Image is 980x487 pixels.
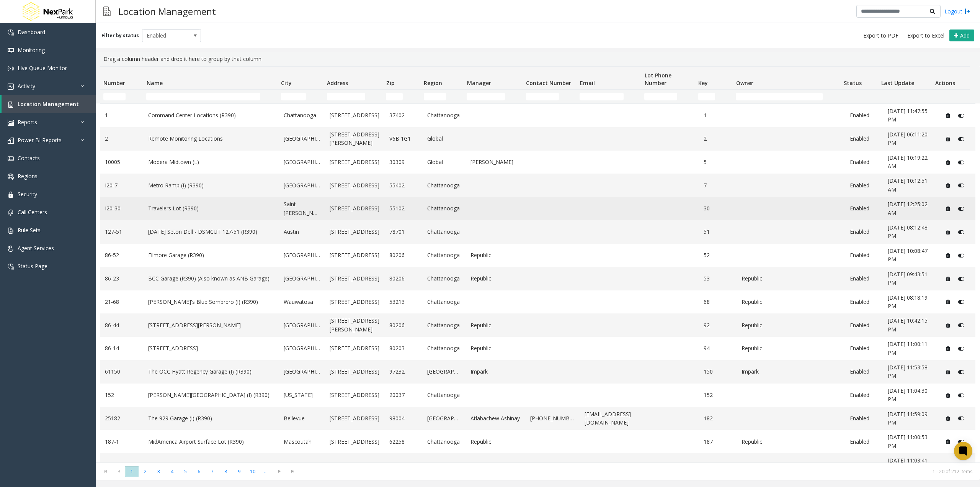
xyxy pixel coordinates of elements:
[18,154,40,162] span: Contacts
[284,321,320,330] a: [GEOGRAPHIC_DATA]
[324,90,383,103] td: Address Filter
[327,93,365,100] input: Address Filter
[888,433,933,450] a: [DATE] 11:00:53 PM
[148,344,274,353] a: [STREET_ADDRESS]
[139,466,152,477] span: Page 2
[942,272,954,285] button: Delete
[644,93,677,100] input: Lot Phone Number Filter
[148,298,274,306] a: [PERSON_NAME]'s Blue Sombrero (I) (R390)
[470,344,521,353] a: Republic
[850,414,879,423] a: Enabled
[330,438,380,446] a: [STREET_ADDRESS]
[850,391,879,399] a: Enabled
[105,181,139,190] a: I20-7
[100,90,143,103] td: Number Filter
[888,177,928,193] span: [DATE] 10:12:51 AM
[942,226,954,238] button: Delete
[330,414,380,423] a: [STREET_ADDRESS]
[18,118,37,126] span: Reports
[850,438,879,446] a: Enabled
[105,414,139,423] a: 25182
[888,271,928,286] span: [DATE] 09:43:51 PM
[888,294,933,311] a: [DATE] 08:18:19 PM
[284,274,320,283] a: [GEOGRAPHIC_DATA]
[698,93,715,100] input: Key Filter
[18,190,37,198] span: Security
[888,364,928,379] span: [DATE] 11:53:58 PM
[944,7,970,15] a: Logout
[427,111,461,120] a: Chattanooga
[330,391,380,399] a: [STREET_ADDRESS]
[389,438,418,446] a: 62258
[284,134,320,143] a: [GEOGRAPHIC_DATA]
[389,111,418,120] a: 37402
[888,130,933,148] a: [DATE] 06:11:20 PM
[698,79,708,87] span: Key
[954,412,969,425] button: Disable
[105,228,139,236] a: 127-51
[8,84,14,90] img: 'icon'
[904,30,947,41] button: Export to Excel
[100,52,975,66] div: Drag a column header and drop it here to group by that column
[427,438,461,446] a: Chattanooga
[942,296,954,308] button: Delete
[888,154,928,170] span: [DATE] 10:19:22 AM
[888,223,933,241] a: [DATE] 08:12:48 PM
[146,93,260,100] input: Name Filter
[143,90,278,103] td: Name Filter
[165,466,179,477] span: Page 4
[850,181,879,190] a: Enabled
[8,192,14,198] img: 'icon'
[427,158,461,166] a: Global
[386,79,395,87] span: Zip
[18,262,47,270] span: Status Page
[888,340,928,356] span: [DATE] 11:00:11 PM
[954,203,969,215] button: Disable
[330,158,380,166] a: [STREET_ADDRESS]
[850,134,879,143] a: Enabled
[954,179,969,192] button: Disable
[942,249,954,262] button: Delete
[704,111,732,120] a: 1
[964,7,970,15] img: logout
[742,298,841,306] a: Republic
[427,461,461,469] a: Chattanooga
[888,107,933,124] a: [DATE] 11:47:55 PM
[421,90,464,103] td: Region Filter
[907,32,944,39] span: Export to Excel
[8,228,14,234] img: 'icon'
[530,414,575,423] a: [PHONE_NUMBER]
[389,344,418,353] a: 80203
[942,412,954,425] button: Delete
[850,251,879,259] a: Enabled
[105,158,139,166] a: 10005
[284,391,320,399] a: [US_STATE]
[192,466,206,477] span: Page 6
[18,28,45,36] span: Dashboard
[427,181,461,190] a: Chattanooga
[8,66,14,72] img: 'icon'
[888,247,933,264] a: [DATE] 10:08:47 PM
[389,391,418,399] a: 20037
[427,367,461,376] a: [GEOGRAPHIC_DATA]
[284,344,320,353] a: [GEOGRAPHIC_DATA]
[18,208,47,216] span: Call Centers
[932,67,970,90] th: Actions
[148,461,274,469] a: The Marq (I) (R390)
[286,466,299,477] span: Go to the last page
[470,414,521,423] a: Atlabachew Ashinay
[273,466,286,477] span: Go to the next page
[330,111,380,120] a: [STREET_ADDRESS]
[246,466,259,477] span: Page 10
[278,90,324,103] td: City Filter
[704,158,732,166] a: 5
[742,274,841,283] a: Republic
[585,410,640,427] a: [EMAIL_ADDRESS][DOMAIN_NAME]
[888,107,928,123] span: [DATE] 11:47:55 PM
[389,181,418,190] a: 55402
[148,251,274,259] a: Filmore Garage (R390)
[942,343,954,355] button: Delete
[881,79,914,87] span: Last Update
[18,136,62,144] span: Power BI Reports
[96,66,980,462] div: Data table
